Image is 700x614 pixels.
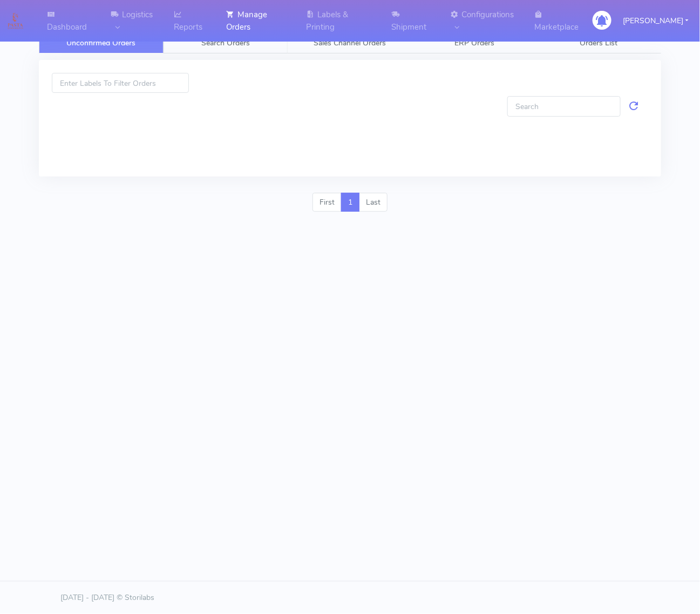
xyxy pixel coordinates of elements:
[580,38,618,48] span: Orders List
[52,73,189,93] input: Enter Labels To Filter Orders
[507,96,621,116] input: Search
[66,38,135,48] span: Unconfirmed Orders
[454,38,494,48] span: ERP Orders
[615,10,697,32] button: [PERSON_NAME]
[341,193,359,212] a: 1
[314,38,386,48] span: Sales Channel Orders
[39,32,661,53] ul: Tabs
[201,38,250,48] span: Search Orders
